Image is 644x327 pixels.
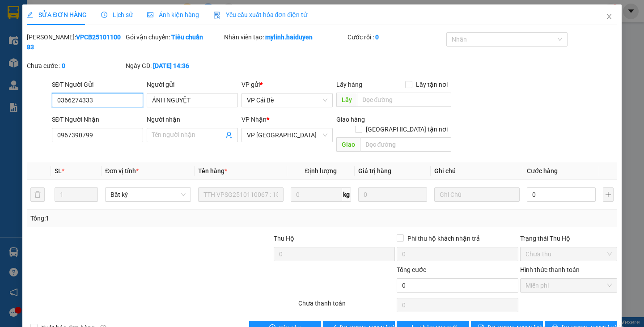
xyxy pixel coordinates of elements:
[213,11,308,18] span: Yêu cầu xuất hóa đơn điện tử
[62,62,65,69] b: 0
[247,128,327,142] span: VP Sài Gòn
[147,12,153,18] span: picture
[27,61,124,71] div: Chưa cước :
[27,32,124,52] div: [PERSON_NAME]:
[336,137,360,152] span: Giao
[101,12,107,18] span: clock-circle
[358,167,391,174] span: Giá trị hàng
[147,115,238,124] div: Người nhận
[397,266,426,273] span: Tổng cước
[597,4,622,30] button: Close
[30,213,249,223] div: Tổng: 1
[297,298,396,314] div: Chưa thanh toán
[606,13,613,20] span: close
[362,124,451,134] span: [GEOGRAPHIC_DATA] tận nơi
[147,80,238,89] div: Người gửi
[342,187,351,202] span: kg
[520,234,617,243] div: Trạng thái Thu Hộ
[375,34,379,41] b: 0
[225,132,233,139] span: user-add
[431,162,523,180] th: Ghi chú
[55,167,62,174] span: SL
[27,11,86,18] span: SỬA ĐƠN HÀNG
[241,116,267,123] span: VP Nhận
[274,235,294,242] span: Thu Hộ
[265,34,313,41] b: mylinh.haiduyen
[105,167,139,174] span: Đơn vị tính
[52,115,143,124] div: SĐT Người Nhận
[241,80,333,89] div: VP gửi
[147,11,199,18] span: Ảnh kiện hàng
[336,116,365,123] span: Giao hàng
[305,167,337,174] span: Định lượng
[434,187,520,202] input: Ghi Chú
[198,167,227,174] span: Tên hàng
[126,32,223,42] div: Gói vận chuyển:
[336,93,357,107] span: Lấy
[347,32,445,42] div: Cước rồi :
[358,187,427,202] input: 0
[198,187,284,202] input: VD: Bàn, Ghế
[357,93,451,107] input: Dọc đường
[213,12,220,19] img: icon
[525,247,612,261] span: Chưa thu
[101,11,133,18] span: Lịch sử
[30,187,45,202] button: delete
[171,34,203,41] b: Tiêu chuẩn
[27,12,33,18] span: edit
[525,279,612,292] span: Miễn phí
[52,80,143,89] div: SĐT Người Gửi
[224,32,346,42] div: Nhân viên tạo:
[110,188,185,201] span: Bất kỳ
[520,266,580,273] label: Hình thức thanh toán
[527,167,558,174] span: Cước hàng
[153,62,189,69] b: [DATE] 14:36
[360,137,451,152] input: Dọc đường
[247,93,327,107] span: VP Cái Bè
[336,81,362,88] span: Lấy hàng
[412,80,451,89] span: Lấy tận nơi
[126,61,223,71] div: Ngày GD:
[404,234,483,243] span: Phí thu hộ khách nhận trả
[603,187,614,202] button: plus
